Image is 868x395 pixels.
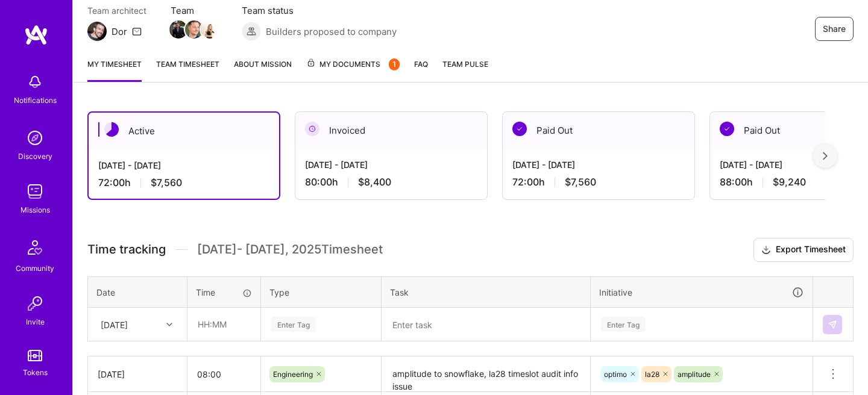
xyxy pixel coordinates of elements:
div: [DATE] - [DATE] [512,158,685,171]
span: Time tracking [87,242,166,257]
div: Tokens [23,366,48,379]
img: Team Member Avatar [201,20,219,39]
img: Active [104,122,119,137]
div: Time [196,286,252,299]
img: teamwork [23,179,47,204]
div: Dor [112,25,127,38]
a: About Mission [234,58,292,82]
span: Team architect [87,4,146,17]
a: Team Member Avatar [186,19,202,40]
th: Date [88,276,187,308]
textarea: amplitude to snowflake, la28 timeslot audit info issue [383,358,589,391]
div: [DATE] - [DATE] [98,159,269,172]
input: HH:MM [187,358,260,390]
th: Task [382,276,591,308]
div: Discovery [18,150,52,163]
div: Enter Tag [601,315,646,334]
a: My timesheet [87,58,142,82]
span: Share [823,23,846,35]
div: Community [16,262,54,275]
img: Team Architect [87,22,107,41]
i: icon Mail [132,26,142,36]
button: Export Timesheet [753,238,854,262]
img: Team Member Avatar [169,20,187,39]
button: Share [815,17,854,41]
span: optimo [604,370,627,379]
div: Initiative [599,285,804,299]
span: Team [171,4,218,17]
img: bell [23,70,47,94]
input: HH:MM [188,308,260,340]
a: FAQ [414,58,428,82]
div: [DATE] - [DATE] [305,158,477,171]
span: $7,560 [151,176,182,189]
img: right [823,152,828,160]
span: [DATE] - [DATE] , 2025 Timesheet [197,242,383,257]
img: Paid Out [720,122,734,136]
img: Community [20,233,49,262]
div: 72:00 h [512,176,685,188]
div: Invoiced [295,112,487,149]
div: Invite [26,316,45,328]
span: $7,560 [565,176,596,188]
img: Paid Out [512,122,527,136]
div: [DATE] [101,318,128,331]
th: Type [261,276,382,308]
img: discovery [23,126,47,150]
span: Builders proposed to company [266,25,397,38]
a: Team Pulse [442,58,488,82]
img: Invoiced [305,122,319,136]
i: icon Chevron [166,322,172,328]
img: logo [24,24,48,46]
img: Submit [828,320,837,329]
span: My Documents [306,58,400,71]
span: Team Pulse [442,60,488,69]
span: $8,400 [358,176,391,188]
img: Invite [23,291,47,316]
span: Team status [242,4,397,17]
div: 72:00 h [98,176,269,189]
div: 1 [389,58,400,70]
div: Missions [20,204,50,216]
a: Team Member Avatar [202,19,218,40]
div: Enter Tag [271,315,316,334]
div: Paid Out [503,112,694,149]
div: Active [89,113,279,149]
img: Builders proposed to company [242,22,261,41]
span: $9,240 [773,176,806,188]
div: 80:00 h [305,176,477,188]
a: My Documents1 [306,58,400,82]
span: la28 [645,370,659,379]
div: Notifications [14,94,57,107]
span: amplitude [678,370,711,379]
a: Team timesheet [156,58,219,82]
i: icon Download [761,244,771,257]
div: [DATE] [98,368,177,381]
img: Team Member Avatar [185,20,203,39]
a: Team Member Avatar [171,19,186,40]
img: tokens [28,350,42,361]
span: Engineering [273,370,313,379]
